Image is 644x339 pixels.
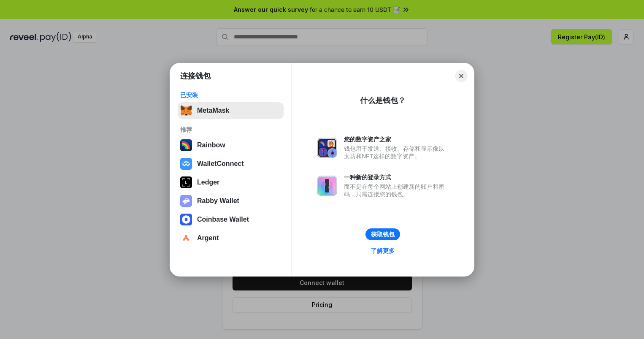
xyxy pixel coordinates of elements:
img: svg+xml,%3Csvg%20fill%3D%22none%22%20height%3D%2233%22%20viewBox%3D%220%200%2035%2033%22%20width%... [180,105,192,117]
img: svg+xml,%3Csvg%20xmlns%3D%22http%3A%2F%2Fwww.w3.org%2F2000%2Fsvg%22%20fill%3D%22none%22%20viewBox... [317,176,337,196]
img: svg+xml,%3Csvg%20xmlns%3D%22http%3A%2F%2Fwww.w3.org%2F2000%2Fsvg%22%20fill%3D%22none%22%20viewBox... [317,138,337,158]
img: svg+xml,%3Csvg%20width%3D%2228%22%20height%3D%2228%22%20viewBox%3D%220%200%2028%2028%22%20fill%3D... [180,232,192,244]
div: 什么是钱包？ [360,95,406,106]
div: 钱包用于发送、接收、存储和显示像以太坊和NFT这样的数字资产。 [344,145,449,160]
a: 了解更多 [366,245,400,256]
img: svg+xml,%3Csvg%20width%3D%22120%22%20height%3D%22120%22%20viewBox%3D%220%200%20120%20120%22%20fil... [180,139,192,151]
div: Argent [197,234,219,242]
div: 推荐 [180,126,281,133]
div: 一种新的登录方式 [344,174,449,181]
button: Rabby Wallet [178,193,284,209]
img: svg+xml,%3Csvg%20xmlns%3D%22http%3A%2F%2Fwww.w3.org%2F2000%2Fsvg%22%20width%3D%2228%22%20height%3... [180,176,192,188]
button: MetaMask [178,102,284,119]
div: 获取钱包 [371,231,395,238]
div: Ledger [197,179,219,186]
button: Rainbow [178,137,284,154]
button: 获取钱包 [365,228,400,240]
img: svg+xml,%3Csvg%20width%3D%2228%22%20height%3D%2228%22%20viewBox%3D%220%200%2028%2028%22%20fill%3D... [180,158,192,170]
img: svg+xml,%3Csvg%20xmlns%3D%22http%3A%2F%2Fwww.w3.org%2F2000%2Fsvg%22%20fill%3D%22none%22%20viewBox... [180,195,192,207]
div: WalletConnect [197,160,244,168]
div: Rainbow [197,141,225,149]
button: Close [455,70,467,82]
div: MetaMask [197,107,229,114]
div: 您的数字资产之家 [344,136,449,143]
button: WalletConnect [178,155,284,172]
button: Ledger [178,174,284,191]
div: 了解更多 [371,247,395,255]
button: Coinbase Wallet [178,211,284,228]
div: Rabby Wallet [197,197,239,205]
div: Coinbase Wallet [197,216,249,223]
img: svg+xml,%3Csvg%20width%3D%2228%22%20height%3D%2228%22%20viewBox%3D%220%200%2028%2028%22%20fill%3D... [180,214,192,225]
div: 而不是在每个网站上创建新的账户和密码，只需连接您的钱包。 [344,183,449,198]
h1: 连接钱包 [180,71,211,81]
div: 已安装 [180,91,281,99]
button: Argent [178,230,284,247]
